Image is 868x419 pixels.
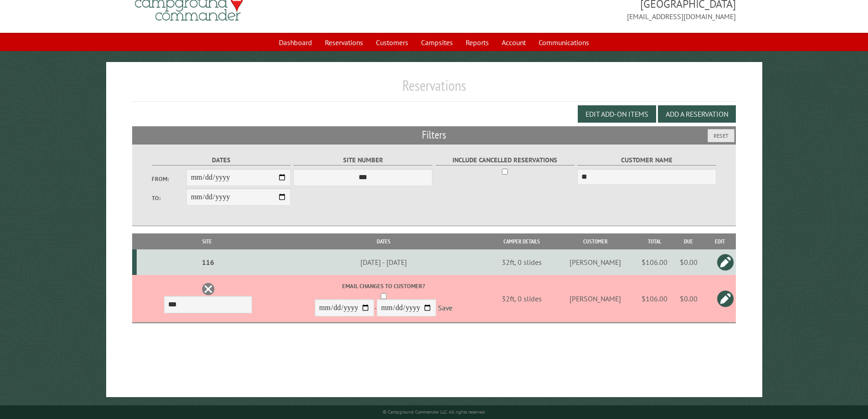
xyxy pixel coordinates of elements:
td: $0.00 [673,275,704,323]
a: Campsites [416,34,458,51]
label: Email changes to customer? [279,282,488,290]
td: [PERSON_NAME] [555,249,637,275]
a: Communications [533,34,595,51]
a: Delete this reservation [201,282,215,296]
th: Total [637,233,673,249]
label: From: [152,175,186,183]
th: Edit [704,233,736,249]
a: Dashboard [273,34,318,51]
th: Due [673,233,704,249]
label: Include Cancelled Reservations [436,155,575,166]
div: 116 [140,258,276,267]
small: © Campground Commander LLC. All rights reserved. [383,409,486,415]
h2: Filters [132,126,736,144]
div: [DATE] - [DATE] [279,258,488,267]
td: [PERSON_NAME] [555,275,637,323]
label: To: [152,194,186,202]
th: Site [137,233,277,249]
a: Account [496,34,531,51]
a: Customers [370,34,414,51]
th: Customer [555,233,637,249]
td: 32ft, 0 slides [489,249,554,275]
a: Reservations [319,34,369,51]
td: $0.00 [673,249,704,275]
a: Save [438,304,452,313]
label: Customer Name [577,155,716,166]
h1: Reservations [132,77,736,102]
th: Camper Details [489,233,554,249]
button: Reset [708,129,734,142]
label: Dates [152,155,291,166]
td: $106.00 [637,249,673,275]
button: Edit Add-on Items [578,105,656,123]
label: Site Number [293,155,432,166]
td: $106.00 [637,275,673,323]
th: Dates [277,233,489,249]
td: 32ft, 0 slides [489,275,554,323]
a: Reports [460,34,494,51]
div: - [279,282,488,319]
button: Add a Reservation [658,105,736,123]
